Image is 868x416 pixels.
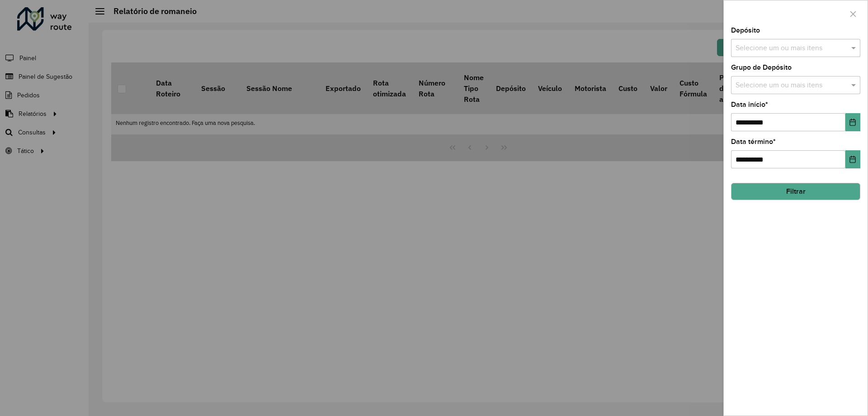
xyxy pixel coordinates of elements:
button: Filtrar [731,183,860,200]
label: Data término [731,136,776,147]
button: Choose Date [845,113,860,131]
label: Depósito [731,25,760,36]
label: Data início [731,99,768,110]
button: Choose Date [845,150,860,168]
label: Grupo de Depósito [731,62,792,73]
